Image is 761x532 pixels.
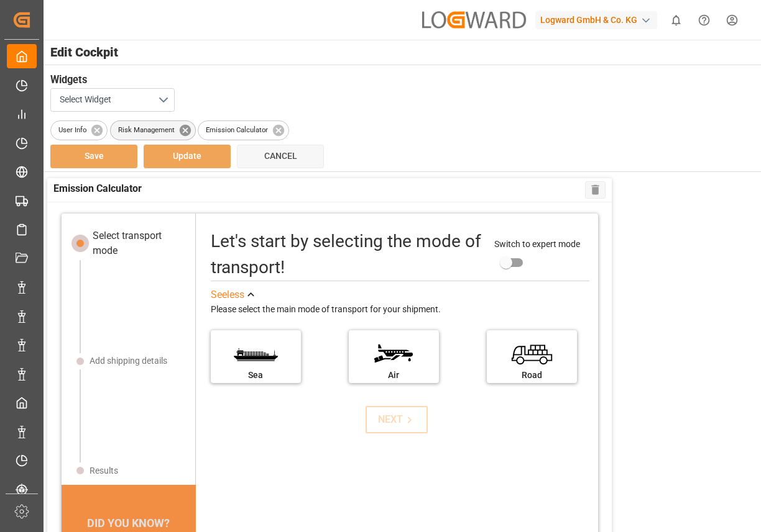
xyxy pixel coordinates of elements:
[50,145,137,168] button: Save
[50,120,108,140] div: User Info
[110,120,196,140] div: Risk Management
[535,8,662,32] button: Logward GmbH & Co. KG
[144,145,231,168] button: Update
[50,43,752,61] span: Edit Cockpit
[60,93,111,106] span: Select Widget
[198,120,289,140] div: Emission Calculator
[535,11,657,29] div: Logward GmbH & Co. KG
[50,88,175,112] button: open menu
[53,181,142,199] span: Emission Calculator
[422,11,527,28] img: Logward_spacing_grey.png_1685354854.png
[50,73,739,88] h3: Widgets
[237,145,324,168] button: Cancel
[662,6,690,34] button: show 0 new notifications
[264,151,297,161] span: Cancel
[198,125,275,135] span: Emission Calculator
[51,125,94,135] span: User Info
[111,125,182,135] span: Risk Management
[690,6,718,34] button: Help Center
